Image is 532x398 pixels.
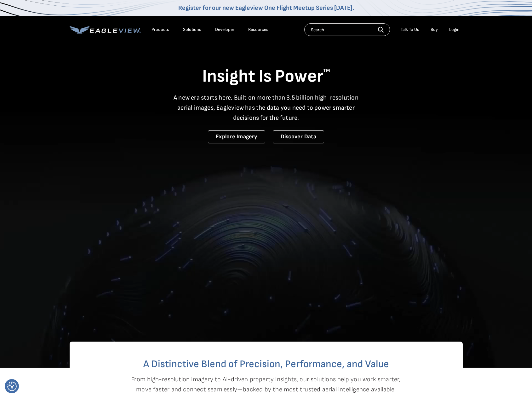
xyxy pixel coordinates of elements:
[323,68,330,74] sup: TM
[431,27,438,32] a: Buy
[248,27,268,32] div: Resources
[70,66,463,88] h1: Insight Is Power
[183,27,201,32] div: Solutions
[95,359,438,369] h2: A Distinctive Blend of Precision, Performance, and Value
[170,93,363,123] p: A new era starts here. Built on more than 3.5 billion high-resolution aerial images, Eagleview ha...
[401,27,419,32] div: Talk To Us
[7,382,17,391] button: Consent Preferences
[208,130,265,143] a: Explore Imagery
[131,374,401,395] p: From high-resolution imagery to AI-driven property insights, our solutions help you work smarter,...
[152,27,169,32] div: Products
[178,4,354,12] a: Register for our new Eagleview One Flight Meetup Series [DATE].
[215,27,234,32] a: Developer
[449,27,460,32] div: Login
[304,23,390,36] input: Search
[7,382,17,391] img: Revisit consent button
[273,130,324,143] a: Discover Data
